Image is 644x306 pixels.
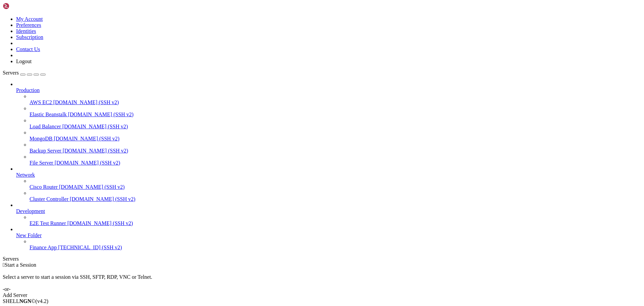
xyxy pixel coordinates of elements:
[16,232,641,238] a: New Folder
[16,226,641,251] li: New Folder
[30,220,641,226] a: E2E Test Runner [DOMAIN_NAME] (SSH v2)
[3,268,641,292] div: Select a server to start a session via SSH, SFTP, RDP, VNC or Telnet. -or-
[67,220,133,226] span: [DOMAIN_NAME] (SSH v2)
[30,245,57,250] span: Finance App
[30,112,641,118] a: Elastic Beanstalk [DOMAIN_NAME] (SSH v2)
[36,298,49,304] span: 4.2.0
[30,99,52,105] span: AWS EC2
[30,184,58,190] span: Cisco Router
[30,160,53,166] span: File Server
[16,28,36,34] a: Identities
[30,184,641,190] a: Cisco Router [DOMAIN_NAME] (SSH v2)
[16,58,32,64] a: Logout
[30,154,641,166] li: File Server [DOMAIN_NAME] (SSH v2)
[70,196,136,202] span: [DOMAIN_NAME] (SSH v2)
[3,3,41,9] img: Shellngn
[58,245,122,250] span: [TECHNICAL_ID] (SSH v2)
[59,184,125,190] span: [DOMAIN_NAME] (SSH v2)
[16,87,40,93] span: Production
[16,46,40,52] a: Contact Us
[30,148,61,154] span: Backup Server
[30,220,66,226] span: E2E Test Runner
[16,172,641,178] a: Network
[68,112,134,117] span: [DOMAIN_NAME] (SSH v2)
[30,196,68,202] span: Cluster Controller
[16,34,43,40] a: Subscription
[30,245,641,251] a: Finance App [TECHNICAL_ID] (SSH v2)
[30,190,641,202] li: Cluster Controller [DOMAIN_NAME] (SSH v2)
[16,172,35,178] span: Network
[3,70,46,76] a: Servers
[16,232,42,238] span: New Folder
[30,178,641,190] li: Cisco Router [DOMAIN_NAME] (SSH v2)
[30,99,641,105] a: AWS EC2 [DOMAIN_NAME] (SSH v2)
[16,202,641,226] li: Development
[30,124,641,130] a: Load Balancer [DOMAIN_NAME] (SSH v2)
[55,160,120,166] span: [DOMAIN_NAME] (SSH v2)
[30,136,52,141] span: MongoDB
[3,292,641,298] div: Add Server
[30,93,641,105] li: AWS EC2 [DOMAIN_NAME] (SSH v2)
[30,238,641,251] li: Finance App [TECHNICAL_ID] (SSH v2)
[30,136,641,142] a: MongoDB [DOMAIN_NAME] (SSH v2)
[30,148,641,154] a: Backup Server [DOMAIN_NAME] (SSH v2)
[30,124,61,129] span: Load Balancer
[30,105,641,118] li: Elastic Beanstalk [DOMAIN_NAME] (SSH v2)
[54,136,119,141] span: [DOMAIN_NAME] (SSH v2)
[16,16,43,22] a: My Account
[16,87,641,93] a: Production
[16,208,641,214] a: Development
[3,298,48,304] span: SHELL ©
[3,256,641,262] div: Servers
[16,166,641,202] li: Network
[30,112,67,117] span: Elastic Beanstalk
[16,81,641,166] li: Production
[3,70,19,76] span: Servers
[62,124,128,129] span: [DOMAIN_NAME] (SSH v2)
[30,142,641,154] li: Backup Server [DOMAIN_NAME] (SSH v2)
[16,208,45,214] span: Development
[53,99,119,105] span: [DOMAIN_NAME] (SSH v2)
[19,298,32,304] b: NGN
[63,148,128,154] span: [DOMAIN_NAME] (SSH v2)
[16,22,41,28] a: Preferences
[30,160,641,166] a: File Server [DOMAIN_NAME] (SSH v2)
[30,214,641,226] li: E2E Test Runner [DOMAIN_NAME] (SSH v2)
[30,196,641,202] a: Cluster Controller [DOMAIN_NAME] (SSH v2)
[5,262,36,268] span: Start a Session
[30,118,641,130] li: Load Balancer [DOMAIN_NAME] (SSH v2)
[3,262,5,268] span: 
[30,130,641,142] li: MongoDB [DOMAIN_NAME] (SSH v2)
